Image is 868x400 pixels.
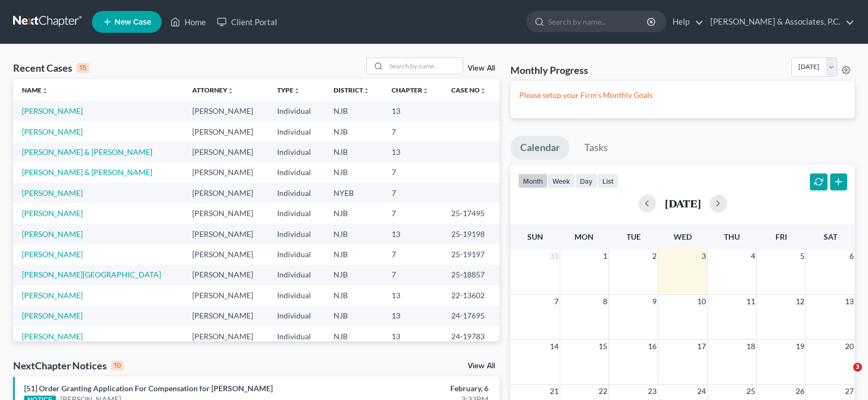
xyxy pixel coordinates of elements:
td: [PERSON_NAME] [183,163,268,183]
td: 24-19783 [442,326,499,346]
span: 12 [795,295,806,308]
td: NJB [325,121,383,142]
td: 7 [383,183,442,203]
div: February, 6 [341,383,488,394]
td: 13 [383,224,442,244]
td: 13 [383,142,442,162]
td: 24-17695 [442,306,499,326]
span: 13 [844,295,855,308]
a: Nameunfold_more [22,86,48,94]
a: Attorneyunfold_more [192,86,234,94]
td: Individual [268,142,324,162]
td: NJB [325,326,383,346]
span: 1 [602,250,608,263]
td: 25-19198 [442,224,499,244]
span: Sun [527,232,543,241]
td: [PERSON_NAME] [183,203,268,223]
td: 7 [383,244,442,264]
iframe: Intercom live chat [831,363,857,389]
span: Mon [574,232,594,241]
div: 15 [77,63,89,73]
a: [PERSON_NAME] [22,250,83,259]
button: week [548,173,575,188]
td: NJB [325,285,383,305]
span: 5 [799,250,806,263]
span: 23 [647,385,658,398]
a: Typeunfold_more [277,86,300,94]
a: [PERSON_NAME] [22,311,83,320]
td: 13 [383,285,442,305]
span: 10 [696,295,707,308]
i: unfold_more [363,88,370,94]
td: NJB [325,142,383,162]
td: Individual [268,306,324,326]
span: 18 [745,340,756,353]
a: Chapterunfold_more [392,86,429,94]
input: Search by name... [386,58,463,74]
span: New Case [114,18,151,26]
span: Thu [724,232,740,241]
span: 20 [844,340,855,353]
span: 24 [696,385,707,398]
span: 6 [848,250,855,263]
input: Search by name... [548,11,648,32]
td: NJB [325,244,383,264]
td: Individual [268,203,324,223]
td: Individual [268,285,324,305]
span: 27 [844,385,855,398]
a: Home [165,12,211,32]
td: [PERSON_NAME] [183,142,268,162]
a: [PERSON_NAME] [22,229,83,239]
span: 3 [853,363,862,372]
a: Calendar [510,136,570,160]
a: [PERSON_NAME] [22,127,83,136]
span: Fri [775,232,787,241]
span: 14 [549,340,560,353]
span: Sat [824,232,837,241]
a: Tasks [574,136,618,160]
td: [PERSON_NAME] [183,183,268,203]
td: NJB [325,203,383,223]
a: Client Portal [211,12,283,32]
a: [PERSON_NAME] [22,332,83,341]
td: Individual [268,224,324,244]
span: Wed [674,232,692,241]
td: NJB [325,306,383,326]
td: 7 [383,265,442,285]
div: 10 [111,361,124,370]
span: 19 [795,340,806,353]
td: [PERSON_NAME] [183,326,268,346]
span: 31 [549,250,560,263]
a: [PERSON_NAME] [22,188,83,198]
a: View All [468,65,495,72]
td: 7 [383,163,442,183]
span: 15 [597,340,608,353]
td: NJB [325,265,383,285]
td: [PERSON_NAME] [183,285,268,305]
a: Districtunfold_more [334,86,370,94]
h3: Monthly Progress [510,63,588,77]
span: 21 [549,385,560,398]
td: NJB [325,224,383,244]
td: [PERSON_NAME] [183,121,268,142]
div: NextChapter Notices [13,359,124,372]
i: unfold_more [294,88,300,94]
td: Individual [268,326,324,346]
td: NYEB [325,183,383,203]
td: 25-17495 [442,203,499,223]
a: [PERSON_NAME] [22,208,83,218]
a: [PERSON_NAME] [22,106,83,115]
span: 4 [750,250,756,263]
h2: [DATE] [665,198,701,209]
a: View All [468,362,495,370]
i: unfold_more [42,88,48,94]
a: [PERSON_NAME][GEOGRAPHIC_DATA] [22,270,161,279]
i: unfold_more [227,88,234,94]
p: Please setup your Firm's Monthly Goals [519,90,846,101]
a: [PERSON_NAME] & [PERSON_NAME] [22,167,152,177]
td: 25-18857 [442,265,499,285]
td: 22-13602 [442,285,499,305]
button: month [518,173,548,188]
td: Individual [268,244,324,264]
span: 3 [700,250,707,263]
